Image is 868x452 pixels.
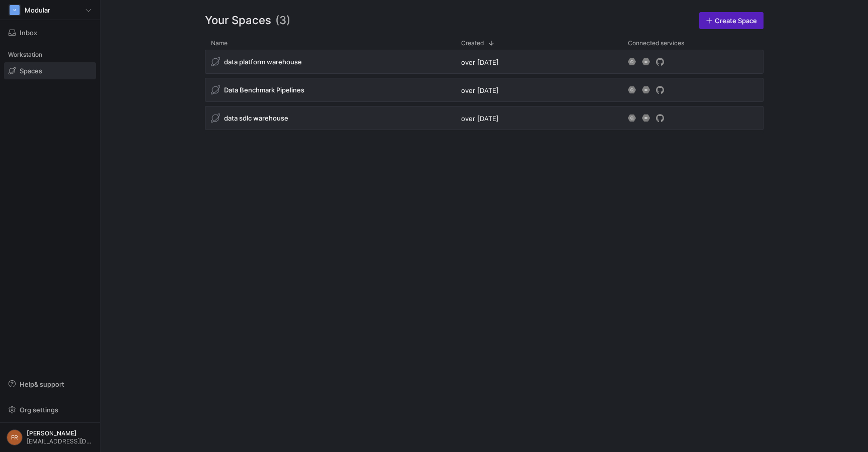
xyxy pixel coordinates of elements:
span: Org settings [20,406,58,414]
span: Data Benchmark Pipelines [224,86,304,94]
a: Org settings [4,407,96,415]
span: data sdlc warehouse [224,114,288,122]
button: Inbox [4,24,96,41]
span: data platform warehouse [224,58,302,66]
a: Spaces [4,62,96,79]
div: M [10,5,20,15]
span: over [DATE] [461,58,499,66]
div: Workstation [4,47,96,62]
span: Spaces [20,67,42,75]
div: Press SPACE to select this row. [205,106,764,134]
span: Connected services [628,40,684,47]
button: FR[PERSON_NAME][EMAIL_ADDRESS][DOMAIN_NAME] [4,427,96,448]
span: Modular [25,6,50,14]
button: Help& support [4,376,96,393]
span: Help & support [20,380,64,388]
a: Create Space [699,12,764,29]
span: Your Spaces [205,12,271,29]
span: [PERSON_NAME] [27,430,93,437]
span: over [DATE] [461,86,499,94]
span: [EMAIL_ADDRESS][DOMAIN_NAME] [27,438,93,445]
span: Created [461,40,484,47]
div: Press SPACE to select this row. [205,78,764,106]
span: Inbox [20,29,37,37]
span: (3) [275,12,290,29]
span: over [DATE] [461,115,499,123]
button: Org settings [4,401,96,418]
div: Press SPACE to select this row. [205,50,764,78]
span: Create Space [715,17,757,25]
div: FR [7,429,23,445]
span: Name [211,40,228,47]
